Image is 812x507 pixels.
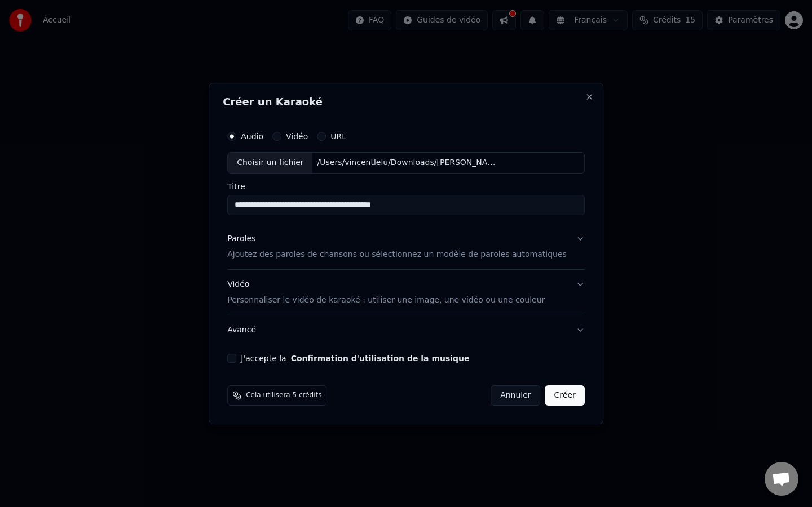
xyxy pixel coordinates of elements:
label: URL [330,132,346,140]
button: VidéoPersonnaliser le vidéo de karaoké : utiliser une image, une vidéo ou une couleur [227,270,585,315]
div: Paroles [227,233,255,244]
label: Titre [227,183,585,190]
div: Vidéo [227,279,545,306]
button: J'accepte la [291,354,470,362]
span: Cela utilisera 5 crédits [246,391,321,400]
h2: Créer un Karaoké [223,97,589,107]
button: Avancé [227,315,585,345]
button: Créer [545,385,585,406]
button: ParolesAjoutez des paroles de chansons ou sélectionnez un modèle de paroles automatiques [227,224,585,269]
label: Vidéo [286,132,308,140]
p: Personnaliser le vidéo de karaoké : utiliser une image, une vidéo ou une couleur [227,295,545,306]
div: Choisir un fichier [228,153,312,173]
label: Audio [241,132,263,140]
label: J'accepte la [241,354,469,362]
p: Ajoutez des paroles de chansons ou sélectionnez un modèle de paroles automatiques [227,249,567,260]
div: /Users/vincentlelu/Downloads/[PERSON_NAME] (Audio officiel).mp3 [313,157,505,168]
button: Annuler [491,385,540,406]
